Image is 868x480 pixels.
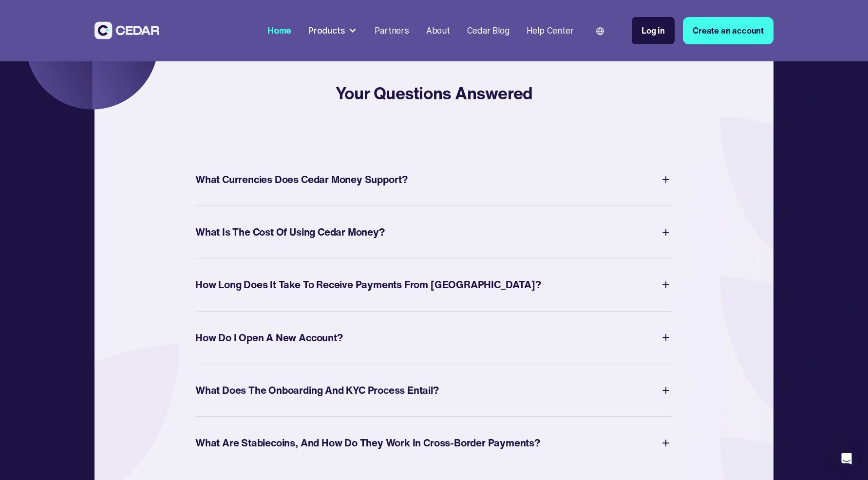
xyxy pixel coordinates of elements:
div: How Long Does It Take to Receive Payments from [GEOGRAPHIC_DATA]? [195,276,541,294]
a: Cedar Blog [463,19,514,42]
div: What are Stablecoins, and how do they work in Cross-border Payments? [195,429,673,456]
div: What Does the Onboarding and KYC Process Entail? [195,381,439,400]
a: Create an account [683,17,774,44]
a: Log in [632,17,675,44]
img: world icon [596,27,604,35]
div: What Does the Onboarding and KYC Process Entail? [195,377,673,404]
h1: Your Questions Answered [336,71,532,119]
div: Products [304,20,362,41]
a: Partners [371,19,414,42]
div: Home [267,24,291,37]
a: About [422,19,454,42]
a: Home [263,19,296,42]
div: How Do I Open a New Account? [195,324,673,351]
div: Cedar Blog [467,24,509,37]
a: Help Center [522,19,578,42]
div: What are Stablecoins, and how do they work in Cross-border Payments? [195,434,540,452]
div: Log in [642,24,665,37]
div: How Long Does It Take to Receive Payments from [GEOGRAPHIC_DATA]? [195,272,673,298]
div: Products [308,24,345,37]
div: What Currencies Does Cedar Money Support? [195,170,408,189]
div: What Is The Cost of Using Cedar Money? [195,219,673,245]
div: Partners [375,24,409,37]
iframe: Intercom live chat [835,447,858,470]
div: Help Center [527,24,574,37]
div: How Do I Open a New Account? [195,329,343,347]
div: What Is The Cost of Using Cedar Money? [195,223,385,241]
div: About [426,24,450,37]
div: What Currencies Does Cedar Money Support? [195,166,673,193]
